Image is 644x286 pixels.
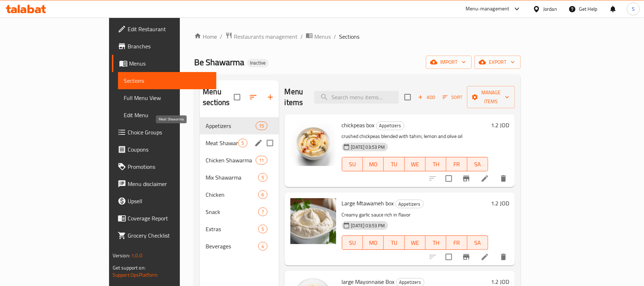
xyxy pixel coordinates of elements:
span: Meat Shawarma [206,139,238,147]
img: Large Mtawameh box [290,198,336,244]
a: Restaurants management [225,32,298,41]
button: edit [253,138,264,148]
div: items [258,190,267,199]
a: Menu disclaimer [112,175,217,192]
span: Branches [128,42,211,51]
button: Add section [262,89,279,106]
li: / [220,32,222,41]
span: Coverage Report [128,214,211,223]
button: export [475,56,521,69]
div: Menu-management [466,5,510,13]
li: / [334,32,336,41]
span: Menus [129,59,211,68]
button: FR [446,235,467,250]
div: Appetizers [395,200,424,208]
span: Menus [314,32,331,41]
input: search [314,91,399,104]
span: 4 [259,243,267,250]
span: Snack [206,208,258,216]
li: / [300,32,303,41]
span: Edit Restaurant [128,25,211,33]
span: Be Shawarma [194,54,244,70]
span: import [432,58,466,67]
a: Full Menu View [118,89,217,106]
span: SU [345,159,360,170]
span: Chicken Shawarma [206,156,256,165]
span: Extras [206,225,258,233]
div: Extras5 [200,220,279,238]
span: Get support on: [113,263,146,272]
nav: breadcrumb [194,32,521,41]
span: Menu disclaimer [128,180,211,188]
button: TH [426,235,446,250]
button: Add [415,92,438,103]
button: MO [363,235,384,250]
a: Edit Restaurant [112,20,217,38]
span: Beverages [206,242,258,251]
div: Appetizers [376,121,404,130]
span: Edit Menu [124,111,211,119]
span: Select to update [441,249,456,264]
span: FR [449,159,464,170]
button: Branch-specific-item [458,170,475,187]
button: SU [342,235,363,250]
button: SA [467,157,488,171]
button: WE [405,157,426,171]
a: Choice Groups [112,124,217,141]
span: Upsell [128,197,211,205]
div: Mix Shawarma5 [200,169,279,186]
span: Add [417,93,436,101]
span: Appetizers [377,121,404,130]
a: Branches [112,38,217,55]
span: [DATE] 03:53 PM [348,144,388,151]
span: Select to update [441,171,456,186]
div: Jordan [543,5,557,13]
span: 5 [239,140,247,147]
div: Inactive [247,59,269,67]
h6: 1.2 JOD [491,198,509,208]
button: TU [384,235,404,250]
span: Version: [113,251,130,260]
p: Creamy garlic sauce rich in flavor [342,210,488,219]
button: Sort [441,92,464,103]
div: items [256,121,267,130]
p: crushed chickpeas blended with tahini, lemon and olive oil [342,132,488,141]
span: 5 [259,174,267,181]
a: Promotions [112,158,217,175]
div: Chicken6 [200,186,279,203]
img: chickpeas box [290,120,336,166]
span: Select all sections [230,90,245,105]
h2: Menu sections [203,86,233,108]
span: 5 [259,226,267,233]
span: Appetizers [206,121,256,130]
button: delete [495,248,512,266]
span: chickpeas box [342,120,375,130]
span: Select section [400,90,415,105]
span: Sections [124,76,211,85]
button: TU [384,157,404,171]
a: Edit Menu [118,106,217,124]
span: TH [428,159,443,170]
span: WE [408,238,423,248]
div: Snack7 [200,203,279,220]
span: 7 [259,209,267,215]
a: Menus [306,32,331,41]
a: Grocery Checklist [112,227,217,244]
span: Sort sections [245,89,262,106]
button: SU [342,157,363,171]
button: MO [363,157,384,171]
span: Sort [443,93,462,101]
span: SA [470,159,485,170]
span: MO [366,159,381,170]
span: 1.0.0 [131,251,142,260]
span: Sort items [438,92,467,103]
span: Chicken [206,190,258,199]
span: SU [345,238,360,248]
h2: Menu items [285,86,306,108]
button: delete [495,170,512,187]
button: import [426,56,472,69]
a: Edit menu item [481,174,489,183]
